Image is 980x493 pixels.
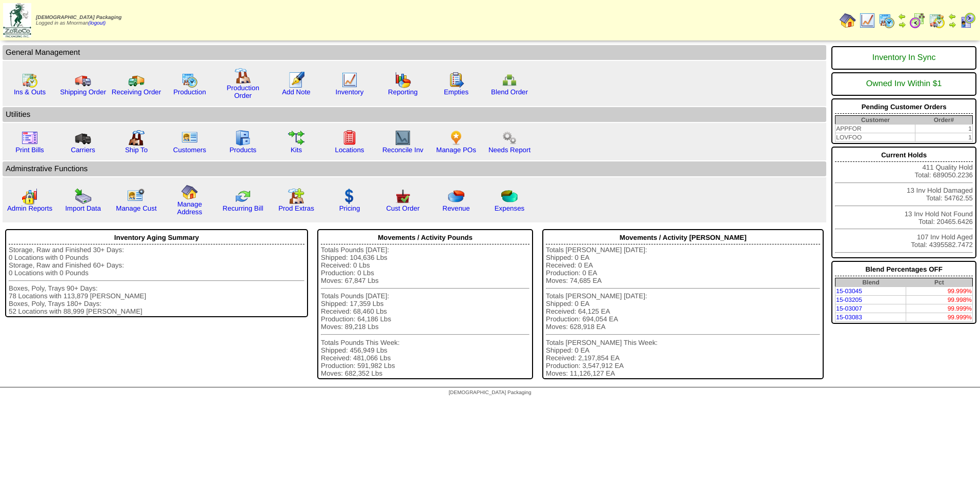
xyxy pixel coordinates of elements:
a: Pricing [339,204,360,212]
div: Totals [PERSON_NAME] [DATE]: Shipped: 0 EA Received: 0 EA Production: 0 EA Moves: 74,685 EA Total... [546,246,820,377]
td: 99.999% [906,304,973,313]
a: Customers [173,146,206,154]
img: calendarprod.gif [181,72,198,88]
img: line_graph.gif [859,12,875,29]
img: reconcile.gif [235,188,251,204]
img: pie_chart2.png [501,188,518,204]
div: Movements / Activity [PERSON_NAME] [546,231,820,244]
div: Pending Customer Orders [835,100,973,114]
img: workflow.gif [288,130,304,146]
img: workflow.png [501,130,518,146]
div: Inventory Aging Summary [9,231,304,244]
img: arrowleft.gif [948,12,956,20]
a: Receiving Order [112,88,161,96]
a: Empties [444,88,468,96]
img: calendarinout.gif [929,12,945,29]
img: customers.gif [181,130,198,146]
th: Pct [906,278,973,287]
a: Production [173,88,206,96]
img: truck3.gif [75,130,91,146]
img: cabinet.gif [235,130,251,146]
a: Inventory [336,88,364,96]
img: invoice2.gif [22,130,38,146]
a: Kits [291,146,302,154]
div: Current Holds [835,149,973,162]
img: factory2.gif [128,130,145,146]
a: Carriers [71,146,95,154]
td: 1 [915,125,973,133]
a: Admin Reports [7,204,52,212]
img: calendarinout.gif [22,72,38,88]
td: 99.999% [906,313,973,322]
a: Products [230,146,257,154]
img: pie_chart.png [448,188,464,204]
img: truck2.gif [128,72,145,88]
img: dollar.gif [341,188,358,204]
img: locations.gif [341,130,358,146]
td: LOVFOO [835,133,915,142]
td: 99.998% [906,296,973,304]
a: Manage Cust [116,204,156,212]
th: Blend [835,278,906,287]
a: 15-03205 [836,296,862,303]
div: Inventory In Sync [835,48,973,68]
img: calendarcustomer.gif [959,12,976,29]
a: Expenses [495,204,525,212]
span: [DEMOGRAPHIC_DATA] Packaging [448,390,531,396]
span: Logged in as Mnorman [36,15,121,26]
img: home.gif [840,12,856,29]
td: General Management [3,45,826,60]
a: Import Data [65,204,101,212]
th: Order# [915,116,973,125]
img: calendarblend.gif [909,12,926,29]
img: arrowleft.gif [898,12,906,20]
a: Ship To [125,146,148,154]
img: managecust.png [127,188,146,204]
a: Shipping Order [60,88,106,96]
a: Revenue [442,204,469,212]
a: Locations [335,146,364,154]
div: Owned Inv Within $1 [835,74,973,94]
div: Movements / Activity Pounds [321,231,529,244]
a: Print Bills [15,146,44,154]
a: Add Note [282,88,311,96]
td: APPFOR [835,125,915,133]
img: calendarprod.gif [879,12,895,29]
img: network.png [501,72,518,88]
a: 15-03007 [836,305,862,312]
a: Ins & Outs [14,88,46,96]
td: 1 [915,133,973,142]
img: home.gif [181,184,198,200]
a: Manage Address [177,200,202,216]
td: Utilities [3,107,826,122]
a: 15-03083 [836,314,862,321]
img: cust_order.png [395,188,411,204]
img: po.png [448,130,464,146]
a: Recurring Bill [222,204,263,212]
a: Production Order [227,84,259,99]
span: [DEMOGRAPHIC_DATA] Packaging [36,15,121,20]
td: Adminstrative Functions [3,161,826,176]
img: line_graph2.gif [395,130,411,146]
td: 99.999% [906,287,973,296]
img: arrowright.gif [948,20,956,29]
th: Customer [835,116,915,125]
img: workorder.gif [448,72,464,88]
img: prodextras.gif [288,188,304,204]
a: Manage POs [436,146,476,154]
img: arrowright.gif [898,20,906,29]
a: Prod Extras [278,204,314,212]
img: truck.gif [75,72,91,88]
a: Reconcile Inv [382,146,423,154]
div: Blend Percentages OFF [835,263,973,276]
a: Needs Report [488,146,530,154]
img: graph.gif [395,72,411,88]
img: graph2.png [22,188,38,204]
img: line_graph.gif [341,72,358,88]
img: factory.gif [235,68,251,84]
div: 411 Quality Hold Total: 689050.2236 13 Inv Hold Damaged Total: 54762.55 13 Inv Hold Not Found Tot... [831,147,976,258]
a: Cust Order [386,204,419,212]
img: import.gif [75,188,91,204]
img: zoroco-logo-small.webp [3,3,31,37]
img: orders.gif [288,72,304,88]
